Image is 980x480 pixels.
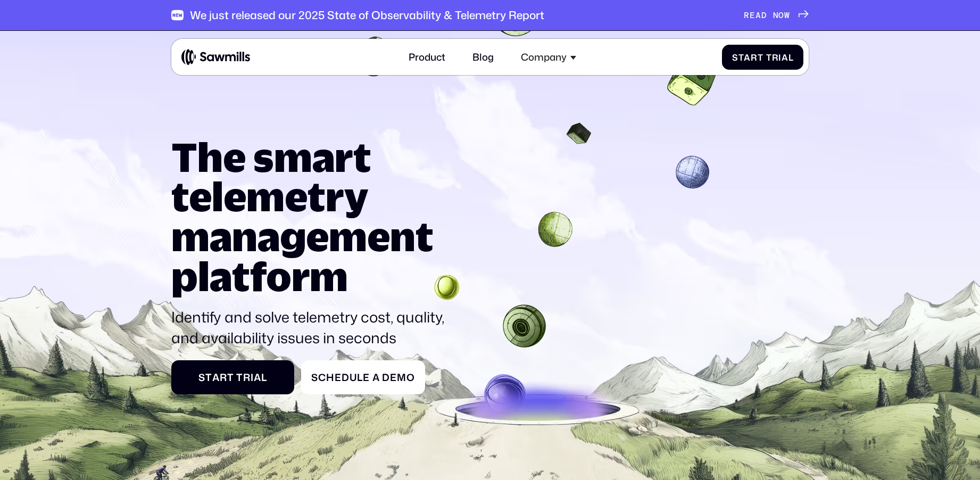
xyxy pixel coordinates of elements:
[766,52,772,62] span: T
[335,371,342,383] span: e
[390,371,397,383] span: e
[311,371,318,383] span: S
[397,371,406,383] span: m
[521,51,567,63] div: Company
[782,52,788,62] span: a
[171,137,455,296] h1: The smart telemetry management platform
[406,371,415,383] span: o
[261,371,267,383] span: l
[190,9,544,22] div: We just released our 2025 State of Observability & Telemetry Report
[318,371,326,383] span: c
[220,371,227,383] span: r
[744,10,750,20] span: R
[758,52,763,62] span: t
[772,52,779,62] span: r
[342,371,350,383] span: d
[382,371,390,383] span: D
[750,10,755,20] span: E
[402,44,453,70] a: Product
[773,10,779,20] span: N
[171,307,455,348] p: Identify and solve telemetry cost, quality, and availability issues in seconds
[722,45,803,70] a: StartTrial
[513,44,584,70] div: Company
[251,371,254,383] span: i
[227,371,234,383] span: t
[738,52,744,62] span: t
[236,371,243,383] span: T
[212,371,220,383] span: a
[761,10,767,20] span: D
[744,10,808,20] a: READNOW
[751,52,758,62] span: r
[732,52,738,62] span: S
[171,360,294,394] a: StartTrial
[205,371,212,383] span: t
[372,371,380,383] span: a
[254,371,261,383] span: a
[350,371,357,383] span: u
[326,371,335,383] span: h
[301,360,425,394] a: ScheduleaDemo
[363,371,370,383] span: e
[357,371,363,383] span: l
[755,10,761,20] span: A
[744,52,751,62] span: a
[778,10,784,20] span: O
[198,371,205,383] span: S
[784,10,790,20] span: W
[465,44,501,70] a: Blog
[788,52,794,62] span: l
[778,52,782,62] span: i
[243,371,251,383] span: r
